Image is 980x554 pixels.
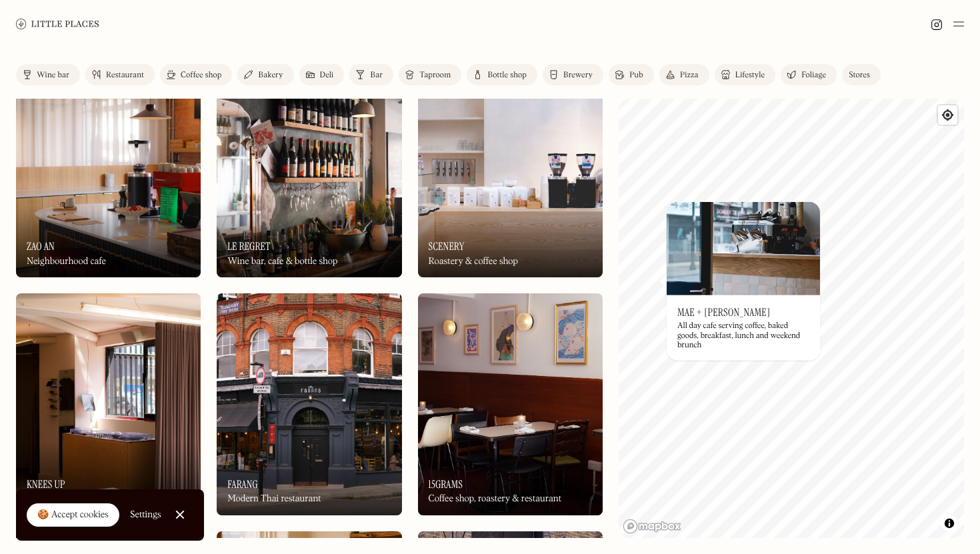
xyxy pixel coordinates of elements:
img: Knees Up [16,293,201,515]
a: Zao AnZao AnZao AnNeighbourhood cafe [16,56,201,278]
a: Lifestyle [715,64,775,85]
a: Stores [842,64,881,85]
a: FarangFarangFarangModern Thai restaurant [217,293,401,515]
div: Bar [370,71,383,79]
a: Bakery [237,64,293,85]
div: Bakery [258,71,283,79]
img: Scenery [418,56,603,278]
a: Foliage [781,64,837,85]
a: Knees UpKnees UpKnees UpCafe, store & community space [16,293,201,515]
h3: 15grams [429,478,463,491]
div: Modern Thai restaurant [227,493,321,505]
a: SceneryScenerySceneryRoastery & coffee shop [418,56,603,278]
div: Foliage [801,71,826,79]
a: 15grams15grams15gramsCoffee shop, roastery & restaurant [418,293,603,515]
div: Stores [849,71,870,79]
a: Close Cookie Popup [167,501,193,528]
img: Zao An [16,56,201,278]
a: Coffee shop [160,64,232,85]
img: Le Regret [217,56,401,278]
a: Mae + HarveyMae + HarveyMae + [PERSON_NAME]All day cafe serving coffee, baked goods, breakfast, l... [667,202,820,361]
a: Taproom [399,64,461,85]
h3: Zao An [27,240,55,253]
a: Brewery [543,64,603,85]
button: Find my location [938,105,957,125]
div: Taproom [419,71,451,79]
div: Wine bar, cafe & bottle shop [227,256,337,267]
div: Wine bar [37,71,69,79]
div: Deli [320,71,334,79]
div: Brewery [563,71,593,79]
img: 15grams [418,293,603,515]
h3: Mae + [PERSON_NAME] [677,306,770,319]
div: Restaurant [106,71,144,79]
a: Deli [299,64,345,85]
h3: Farang [227,478,258,491]
canvas: Map [619,99,964,538]
h3: Le Regret [227,240,270,253]
div: Neighbourhood cafe [27,256,106,267]
a: Settings [130,500,161,530]
div: 🍪 Accept cookies [37,509,109,522]
a: Bottle shop [467,64,537,85]
div: Lifestyle [735,71,765,79]
div: Pizza [680,71,699,79]
a: Pub [609,64,654,85]
a: Bar [349,64,393,85]
a: Pizza [659,64,709,85]
a: Le RegretLe RegretLe RegretWine bar, cafe & bottle shop [217,56,401,278]
h3: Scenery [429,240,465,253]
div: Coffee shop, roastery & restaurant [429,493,562,505]
img: Mae + Harvey [667,202,820,295]
a: 🍪 Accept cookies [27,503,119,527]
div: Bottle shop [487,71,527,79]
span: Toggle attribution [945,516,953,531]
img: Farang [217,293,401,515]
div: Roastery & coffee shop [429,256,518,267]
button: Toggle attribution [941,515,957,531]
div: Pub [629,71,643,79]
a: Mapbox homepage [623,519,681,534]
div: Close Cookie Popup [179,515,180,515]
div: Coffee shop [181,71,221,79]
a: Restaurant [85,64,155,85]
h3: Knees Up [27,478,65,491]
div: All day cafe serving coffee, baked goods, breakfast, lunch and weekend brunch [677,321,809,350]
a: Wine bar [16,64,80,85]
div: Settings [130,510,161,519]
